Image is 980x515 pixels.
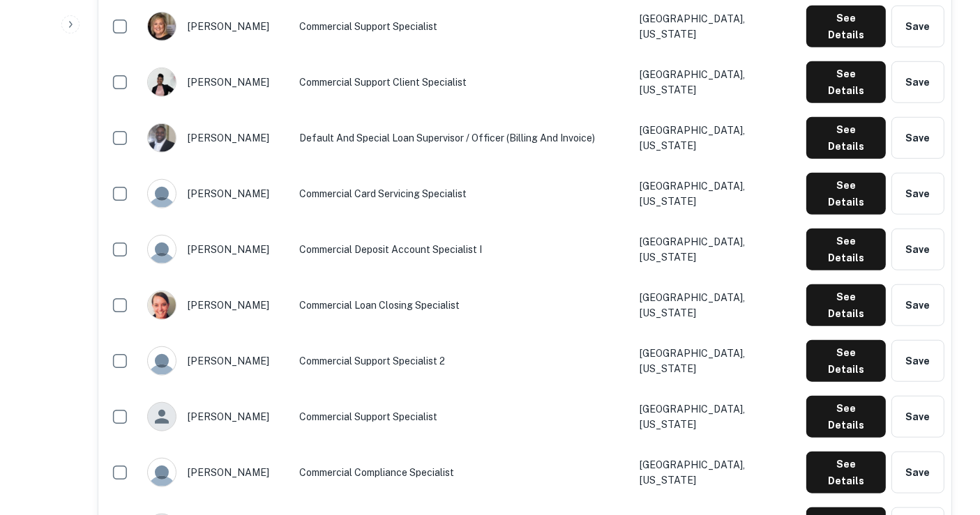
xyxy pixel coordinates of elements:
div: [PERSON_NAME] [147,123,285,153]
div: [PERSON_NAME] [147,291,285,320]
button: See Details [806,284,886,326]
img: 9c8pery4andzj6ohjkjp54ma2 [148,347,176,375]
button: See Details [806,173,886,215]
button: Save [891,6,944,47]
div: [PERSON_NAME] [147,402,285,431]
td: Commercial Support Specialist 2 [292,333,633,389]
img: 1750524310456 [148,68,176,96]
td: [GEOGRAPHIC_DATA], [US_STATE] [633,389,799,445]
button: Save [891,340,944,382]
button: Save [891,61,944,103]
td: Commercial Loan Closing Specialist [292,277,633,333]
img: 9c8pery4andzj6ohjkjp54ma2 [148,180,176,208]
td: Commercial Deposit Account Specialist I [292,222,633,277]
button: See Details [806,61,886,103]
button: Save [891,284,944,326]
div: [PERSON_NAME] [147,235,285,264]
div: [PERSON_NAME] [147,346,285,376]
td: [GEOGRAPHIC_DATA], [US_STATE] [633,445,799,500]
td: [GEOGRAPHIC_DATA], [US_STATE] [633,333,799,389]
button: See Details [806,452,886,493]
button: See Details [806,396,886,438]
td: Commercial Support Client Specialist [292,54,633,110]
div: [PERSON_NAME] [147,179,285,208]
div: [PERSON_NAME] [147,68,285,97]
div: [PERSON_NAME] [147,12,285,41]
td: Commercial Support Specialist [292,389,633,445]
img: 1646409750583 [148,291,176,319]
button: Save [891,173,944,215]
img: 1516840580243 [148,124,176,152]
td: Commercial Card Servicing Specialist [292,166,633,222]
td: Commercial Compliance Specialist [292,445,633,500]
td: [GEOGRAPHIC_DATA], [US_STATE] [633,54,799,110]
td: Default and Special Loan Supervisor / Officer (Billing and Invoice) [292,110,633,166]
div: [PERSON_NAME] [147,458,285,487]
td: [GEOGRAPHIC_DATA], [US_STATE] [633,277,799,333]
img: 9c8pery4andzj6ohjkjp54ma2 [148,459,176,486]
td: [GEOGRAPHIC_DATA], [US_STATE] [633,222,799,277]
td: [GEOGRAPHIC_DATA], [US_STATE] [633,110,799,166]
button: Save [891,229,944,270]
td: [GEOGRAPHIC_DATA], [US_STATE] [633,166,799,222]
button: Save [891,396,944,438]
button: See Details [806,117,886,159]
button: See Details [806,229,886,270]
button: See Details [806,6,886,47]
button: See Details [806,340,886,382]
button: Save [891,117,944,159]
img: 1517439529262 [148,13,176,40]
img: 9c8pery4andzj6ohjkjp54ma2 [148,236,176,263]
iframe: Chat Widget [910,403,980,470]
button: Save [891,452,944,493]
